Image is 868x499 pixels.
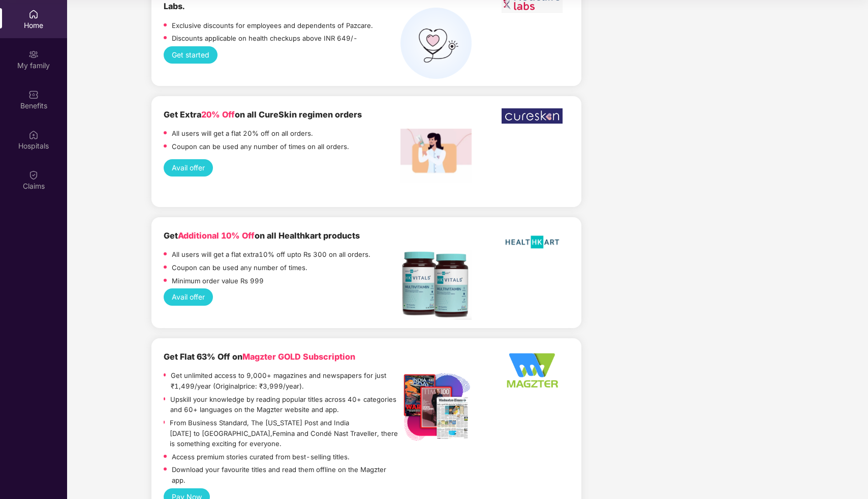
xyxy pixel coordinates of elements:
img: svg+xml;base64,PHN2ZyBpZD0iSG9tZSIgeG1sbnM9Imh0dHA6Ly93d3cudzMub3JnLzIwMDAvc3ZnIiB3aWR0aD0iMjAiIG... [28,9,39,19]
p: Minimum order value Rs 999 [172,276,264,286]
span: Magzter GOLD Subscription [242,351,355,362]
p: All users will get a flat 20% off on all orders. [172,128,313,139]
img: WhatsApp%20Image%202022-12-23%20at%206.17.28%20PM.jpeg [502,108,563,124]
span: Additional 10% Off [178,230,255,241]
p: Discounts applicable on health checkups above INR 649/- [172,33,358,44]
p: All users will get a flat extra10% off upto Rs 300 on all orders. [172,249,370,260]
p: Get unlimited access to 9,000+ magazines and newspapers for just ₹1,499/year (Originalprice: ₹3,9... [171,370,400,391]
b: Get Extra on all CureSkin regimen orders [164,109,362,120]
img: svg+xml;base64,PHN2ZyBpZD0iQmVuZWZpdHMiIHhtbG5zPSJodHRwOi8vd3d3LnczLm9yZy8yMDAwL3N2ZyIgd2lkdGg9Ij... [28,90,39,100]
img: svg+xml;base64,PHN2ZyB3aWR0aD0iMjAiIGhlaWdodD0iMjAiIHZpZXdCb3g9IjAgMCAyMCAyMCIgZmlsbD0ibm9uZSIgeG... [28,49,39,60]
img: Listing%20Image%20-%20Option%201%20-%20Edited.png [400,371,472,442]
img: HealthKart-Logo-702x526.png [502,229,563,255]
button: Avail offer [164,159,213,177]
b: Get Flat 63% Off on [164,351,355,362]
span: 20% Off [201,109,235,120]
img: Screenshot%202022-11-18%20at%2012.17.25%20PM.png [400,250,472,320]
p: Access premium stories curated from best-selling titles. [172,452,350,462]
img: health%20check%20(1).png [400,8,472,79]
img: Screenshot%202022-12-27%20at%203.54.05%20PM.png [400,129,472,183]
button: Get started [164,46,218,64]
b: Get on all Healthkart products [164,230,360,241]
p: Exclusive discounts for employees and dependents of Pazcare. [172,20,373,31]
p: Coupon can be used any number of times. [172,262,307,273]
img: svg+xml;base64,PHN2ZyBpZD0iQ2xhaW0iIHhtbG5zPSJodHRwOi8vd3d3LnczLm9yZy8yMDAwL3N2ZyIgd2lkdGg9IjIwIi... [28,170,39,180]
img: Logo%20-%20Option%202_340x220%20-%20Edited.png [502,350,563,390]
img: svg+xml;base64,PHN2ZyBpZD0iSG9zcGl0YWxzIiB4bWxucz0iaHR0cDovL3d3dy53My5vcmcvMjAwMC9zdmciIHdpZHRoPS... [28,130,39,140]
button: Avail offer [164,288,213,306]
p: Download your favourite titles and read them offline on the Magzter app. [172,464,400,485]
p: Upskill your knowledge by reading popular titles across 40+ categories and 60+ languages on the M... [170,394,400,415]
p: Coupon can be used any number of times on all orders. [172,141,349,152]
p: From Business Standard, The [US_STATE] Post and India [DATE] to [GEOGRAPHIC_DATA],Femina and Cond... [170,418,400,449]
